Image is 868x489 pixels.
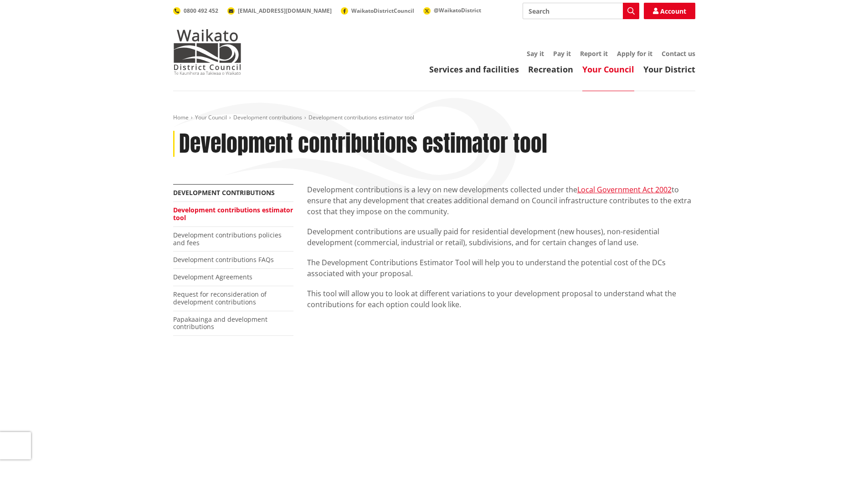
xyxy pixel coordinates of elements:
[173,29,241,75] img: Waikato District Council - Te Kaunihera aa Takiwaa o Waikato
[179,131,547,157] h1: Development contributions estimator tool
[195,113,227,121] a: Your Council
[173,7,218,15] a: 0800 492 452
[553,49,571,58] a: Pay it
[434,6,481,14] span: @WaikatoDistrict
[233,113,302,121] a: Development contributions
[173,114,695,122] nav: breadcrumb
[527,49,544,58] a: Say it
[184,7,218,15] span: 0800 492 452
[238,7,332,15] span: [EMAIL_ADDRESS][DOMAIN_NAME]
[173,315,267,331] a: Papakaainga and development contributions
[307,184,695,217] p: Development contributions is a levy on new developments collected under the to ensure that any de...
[308,113,414,121] span: Development contributions estimator tool
[307,226,695,248] p: Development contributions are usually paid for residential development (new houses), non-resident...
[429,64,519,75] a: Services and facilities
[644,3,695,19] a: Account
[341,7,414,15] a: WaikatoDistrictCouncil
[173,255,274,264] a: Development contributions FAQs
[423,6,481,14] a: @WaikatoDistrict
[662,49,695,58] a: Contact us
[523,3,639,19] input: Search input
[582,64,634,75] a: Your Council
[307,288,695,310] p: This tool will allow you to look at different variations to your development proposal to understa...
[643,64,695,75] a: Your District
[173,290,267,306] a: Request for reconsideration of development contributions
[307,257,695,279] p: The Development Contributions Estimator Tool will help you to understand the potential cost of th...
[580,49,608,58] a: Report it
[173,273,252,281] a: Development Agreements
[173,113,189,121] a: Home
[173,206,293,222] a: Development contributions estimator tool
[577,185,672,195] a: Local Government Act 2002
[351,7,414,15] span: WaikatoDistrictCouncil
[528,64,573,75] a: Recreation
[617,49,652,58] a: Apply for it
[227,7,332,15] a: [EMAIL_ADDRESS][DOMAIN_NAME]
[173,231,282,247] a: Development contributions policies and fees
[173,188,275,197] a: Development contributions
